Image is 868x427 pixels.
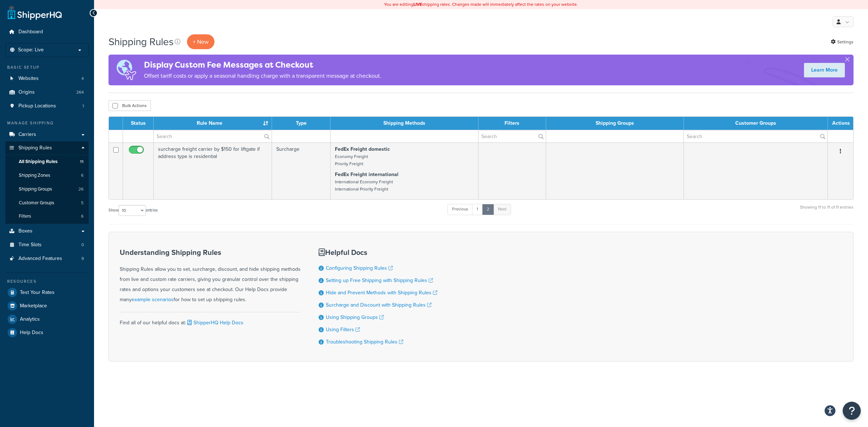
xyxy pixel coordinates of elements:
li: Shipping Rules [5,141,89,224]
span: 4 [81,76,84,82]
div: Find all of our helpful docs at: [120,312,301,328]
th: Actions [828,117,853,130]
a: 2 [482,204,494,215]
td: Surcharge [272,142,331,199]
a: Hide and Prevent Methods with Shipping Rules [326,289,437,296]
div: Shipping Rules allow you to set, surcharge, discount, and hide shipping methods from live and cus... [120,248,301,305]
a: 1 [472,204,483,215]
a: Shipping Rules [5,141,89,155]
a: Customer Groups 5 [5,196,89,210]
li: Advanced Features [5,252,89,265]
a: Next [493,204,511,215]
th: Shipping Methods [331,117,478,130]
span: Scope: Live [18,47,44,53]
a: Carriers [5,128,89,141]
div: Basic Setup [5,64,89,71]
th: Type [272,117,331,130]
span: 5 [81,200,84,206]
div: Resources [5,278,89,285]
a: Origins 264 [5,86,89,99]
span: Test Your Rates [20,290,55,296]
li: Shipping Groups [5,183,89,196]
span: Marketplace [20,303,47,309]
span: 6 [81,172,84,179]
li: Origins [5,86,89,99]
span: Carriers [18,132,36,138]
a: example scenarios [132,296,174,303]
h3: Understanding Shipping Rules [120,248,301,256]
a: Shipping Groups 26 [5,183,89,196]
small: Economy Freight Priority Freight [335,153,368,167]
a: Troubleshooting Shipping Rules [326,338,403,346]
input: Search [684,130,827,142]
td: surcharge freight carrier by $150 for liftgate if address type is residential [154,142,272,199]
h1: Shipping Rules [109,35,174,49]
span: 1 [82,103,84,109]
button: Open Resource Center [843,402,861,420]
strong: FedEx Freight international [335,171,399,178]
p: Offset tariff costs or apply a seasonal handling charge with a transparent message at checkout. [144,71,381,81]
li: Boxes [5,225,89,238]
li: Pickup Locations [5,99,89,113]
input: Search [154,130,272,142]
a: Test Your Rates [5,286,89,299]
th: Customer Groups [684,117,828,130]
b: LIVE [413,1,422,8]
a: Websites 4 [5,72,89,85]
a: Help Docs [5,326,89,339]
a: Analytics [5,313,89,326]
li: Websites [5,72,89,85]
span: Help Docs [20,330,43,336]
span: All Shipping Rules [19,159,58,165]
span: Filters [19,213,31,219]
span: Boxes [18,228,33,234]
a: Time Slots 0 [5,238,89,252]
li: All Shipping Rules [5,155,89,168]
small: International Economy Freight International Priority Freight [335,179,393,192]
th: Status [123,117,154,130]
img: duties-banner-06bc72dcb5fe05cb3f9472aba00be2ae8eb53ab6f0d8bb03d382ba314ac3c341.png [109,55,144,85]
a: Previous [447,204,473,215]
span: Shipping Groups [19,186,52,192]
a: Using Filters [326,326,360,333]
span: Pickup Locations [18,103,56,109]
span: 264 [76,89,84,95]
li: Time Slots [5,238,89,252]
span: 26 [78,186,84,192]
a: Dashboard [5,25,89,39]
th: Rule Name : activate to sort column ascending [154,117,272,130]
span: Origins [18,89,35,95]
span: Time Slots [18,242,42,248]
a: Shipping Zones 6 [5,169,89,182]
input: Search [478,130,546,142]
a: Learn More [804,63,845,77]
a: All Shipping Rules 11 [5,155,89,168]
a: ShipperHQ Help Docs [186,319,243,326]
span: Shipping Zones [19,172,50,179]
span: Analytics [20,316,40,323]
span: Advanced Features [18,256,62,262]
span: 9 [81,256,84,262]
a: Filters 6 [5,210,89,223]
span: 0 [81,242,84,248]
span: Shipping Rules [18,145,52,151]
p: + New [187,34,214,49]
a: Marketplace [5,299,89,312]
a: Configuring Shipping Rules [326,264,393,272]
select: Showentries [119,205,146,216]
h4: Display Custom Fee Messages at Checkout [144,59,381,71]
strong: FedEx Freight domestic [335,145,390,153]
span: 11 [80,159,84,165]
div: Showing 11 to 11 of 11 entries [800,203,854,219]
a: Pickup Locations 1 [5,99,89,113]
h3: Helpful Docs [319,248,437,256]
li: Filters [5,210,89,223]
a: Surcharge and Discount with Shipping Rules [326,301,431,309]
button: Bulk Actions [109,100,151,111]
